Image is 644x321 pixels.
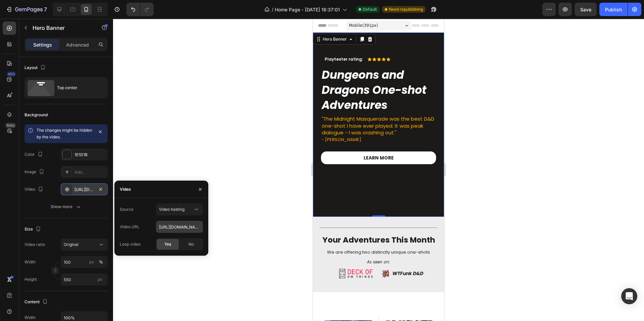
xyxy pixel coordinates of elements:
span: Original [64,242,78,247]
div: Video [24,185,45,194]
div: Undo/Redo [126,3,154,16]
div: Top center [57,80,98,95]
button: % [88,258,96,266]
p: Hero Banner [33,24,90,32]
label: Height [24,276,37,282]
div: Content [24,298,49,307]
div: % [99,259,103,265]
button: 7 [3,3,50,16]
button: Publish [599,3,628,16]
span: / [272,6,273,13]
div: 450 [6,71,16,77]
div: Layout [24,63,47,72]
iframe: Design area [313,19,444,321]
p: Advanced [66,41,89,48]
span: Video hosting [159,207,184,212]
button: Video hosting [156,203,203,215]
span: Default [363,6,377,12]
input: px [61,273,108,285]
div: Video [120,186,131,192]
button: Save [575,3,597,16]
label: Width [24,259,36,265]
div: Show more [51,203,82,210]
div: Beta [5,123,16,128]
div: Open Intercom Messenger [621,288,637,304]
div: Color [24,150,44,159]
div: 1E1D1B [74,152,106,158]
span: Home Page - [DATE] 16:37:01 [275,6,340,13]
button: px [97,258,105,266]
div: Source [120,206,133,212]
div: Image [24,168,46,177]
div: [URL][DOMAIN_NAME] [74,187,94,193]
button: Show more [24,201,108,213]
p: 7 [44,5,47,13]
div: Add... [74,169,106,175]
span: Save [580,7,591,12]
div: Video URL [120,224,140,230]
div: Background [24,112,48,118]
span: Need republishing [389,6,423,12]
div: px [89,259,94,265]
span: px [98,277,102,282]
input: px% [61,256,108,268]
div: Width [24,315,36,321]
div: Video ratio [24,242,45,248]
div: Publish [605,6,622,13]
p: Settings [33,41,52,48]
div: Loop video [120,241,141,247]
button: Original [61,239,108,251]
span: The changes might be hidden by the video. [37,128,92,139]
div: Size [24,225,42,234]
